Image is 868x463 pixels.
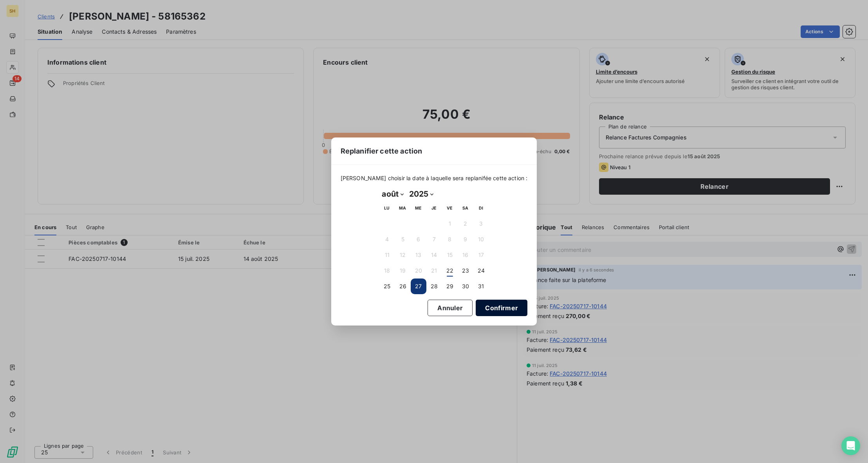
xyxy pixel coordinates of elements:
[841,436,860,455] div: Open Intercom Messenger
[426,279,442,294] button: 28
[411,247,426,263] button: 13
[395,200,411,216] th: mardi
[411,279,426,294] button: 27
[411,200,426,216] th: mercredi
[379,247,395,263] button: 11
[395,247,411,263] button: 12
[395,279,411,294] button: 26
[426,247,442,263] button: 14
[458,216,473,231] button: 2
[379,231,395,247] button: 4
[442,231,458,247] button: 8
[426,231,442,247] button: 7
[341,146,422,156] span: Replanifier cette action
[442,247,458,263] button: 15
[473,263,489,279] button: 24
[395,263,411,279] button: 19
[379,263,395,279] button: 18
[458,247,473,263] button: 16
[426,200,442,216] th: jeudi
[442,200,458,216] th: vendredi
[341,174,528,182] span: [PERSON_NAME] choisir la date à laquelle sera replanifée cette action :
[442,216,458,231] button: 1
[379,279,395,294] button: 25
[442,279,458,294] button: 29
[395,231,411,247] button: 5
[379,200,395,216] th: lundi
[426,263,442,279] button: 21
[473,200,489,216] th: dimanche
[411,263,426,279] button: 20
[458,263,473,279] button: 23
[458,279,473,294] button: 30
[458,231,473,247] button: 9
[428,300,473,316] button: Annuler
[473,247,489,263] button: 17
[473,216,489,231] button: 3
[411,231,426,247] button: 6
[442,263,458,279] button: 22
[476,300,527,316] button: Confirmer
[473,231,489,247] button: 10
[458,200,473,216] th: samedi
[473,279,489,294] button: 31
